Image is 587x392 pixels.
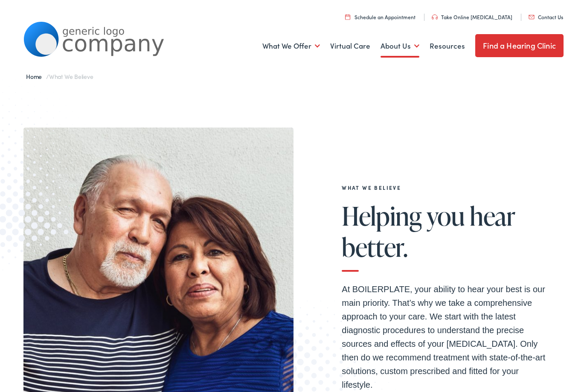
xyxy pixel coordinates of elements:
span: you [427,202,465,230]
img: utility icon [529,15,535,19]
span: hear [470,202,515,230]
a: Find a Hearing Clinic [475,34,564,57]
a: Resources [430,30,465,62]
a: Schedule an Appointment [345,13,416,20]
img: utility icon [345,14,350,20]
a: About Us [381,30,419,62]
a: What We Offer [262,30,320,62]
span: Helping [342,202,421,230]
a: Take Online [MEDICAL_DATA] [432,13,512,20]
img: utility icon [432,15,438,20]
a: Virtual Care [330,30,370,62]
h2: What We Believe [342,185,546,191]
span: better. [342,233,407,261]
a: Contact Us [529,13,563,20]
p: At BOILERPLATE, your ability to hear your best is our main priority. That’s why we take a compreh... [342,282,546,392]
